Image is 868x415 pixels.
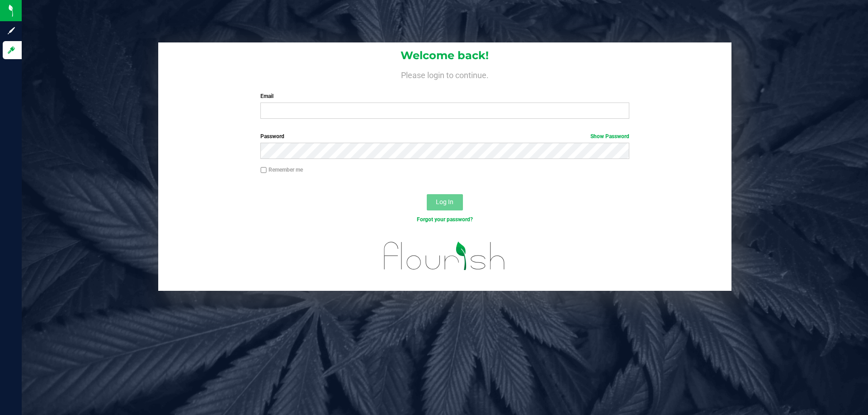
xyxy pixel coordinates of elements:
[260,166,303,174] label: Remember me
[590,133,629,140] a: Show Password
[158,50,731,61] h1: Welcome back!
[427,194,463,210] button: Log In
[436,198,453,205] span: Log In
[260,167,267,173] input: Remember me
[260,92,629,100] label: Email
[7,26,16,35] inline-svg: Sign up
[373,233,516,279] img: flourish_logo.svg
[7,46,16,55] inline-svg: Log in
[158,69,731,79] h4: Please login to continue.
[417,216,473,223] a: Forgot your password?
[260,133,284,140] span: Password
